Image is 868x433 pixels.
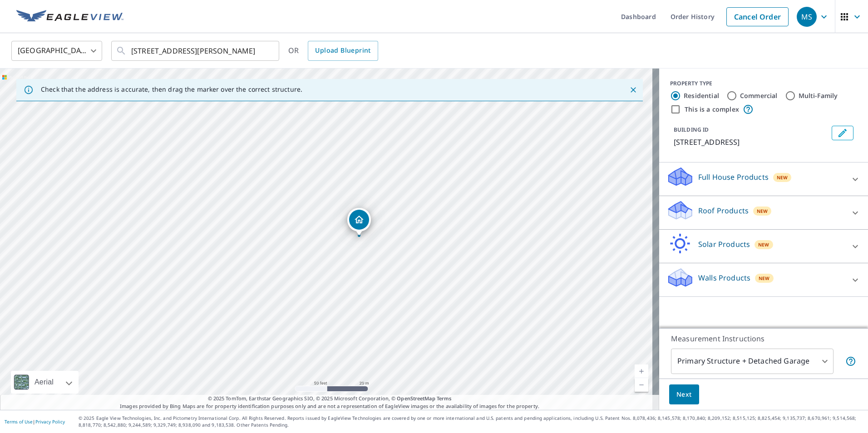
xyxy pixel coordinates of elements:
div: Roof ProductsNew [666,200,861,226]
span: Upload Blueprint [315,45,370,56]
label: Commercial [740,91,778,100]
input: Search by address or latitude-longitude [131,38,261,64]
div: Full House ProductsNew [666,166,861,192]
p: | [5,419,65,424]
span: Your report will include the primary structure and a detached garage if one exists. [845,356,856,367]
div: Walls ProductsNew [666,267,861,293]
a: Cancel Order [726,7,789,26]
span: New [758,241,769,248]
span: Next [676,389,692,400]
p: © 2025 Eagle View Technologies, Inc. and Pictometry International Corp. All Rights Reserved. Repo... [79,415,863,428]
div: MS [797,7,817,27]
p: Roof Products [698,205,749,216]
span: © 2025 TomTom, Earthstar Geographics SIO, © 2025 Microsoft Corporation, © [208,395,452,403]
img: EV Logo [16,10,123,24]
p: Full House Products [698,172,769,182]
a: Privacy Policy [35,418,65,425]
span: New [757,207,768,215]
a: Upload Blueprint [308,41,378,61]
div: PROPERTY TYPE [670,79,857,88]
p: BUILDING ID [674,126,709,133]
div: Primary Structure + Detached Garage [671,349,833,374]
button: Close [627,84,639,96]
p: [STREET_ADDRESS] [674,137,828,148]
span: New [777,174,788,181]
a: OpenStreetMap [397,395,435,402]
div: Dropped pin, building 1, Residential property, 26 Willow Bay Dr South Barrington, IL 60010 [347,208,371,236]
p: Walls Products [698,272,750,283]
button: Edit building 1 [832,126,853,140]
div: OR [288,41,378,61]
div: Aerial [32,371,56,394]
p: Check that the address is accurate, then drag the marker over the correct structure. [41,85,302,93]
a: Terms [437,395,452,402]
p: Solar Products [698,239,750,250]
label: This is a complex [685,105,739,114]
a: Current Level 19, Zoom In [635,364,648,378]
p: Measurement Instructions [671,333,856,344]
span: New [759,275,770,282]
a: Terms of Use [5,418,33,425]
div: Aerial [11,371,79,394]
label: Residential [684,91,719,100]
label: Multi-Family [799,91,838,100]
div: Solar ProductsNew [666,233,861,259]
a: Current Level 19, Zoom Out [635,378,648,392]
button: Next [669,384,699,405]
div: [GEOGRAPHIC_DATA] [11,38,102,64]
